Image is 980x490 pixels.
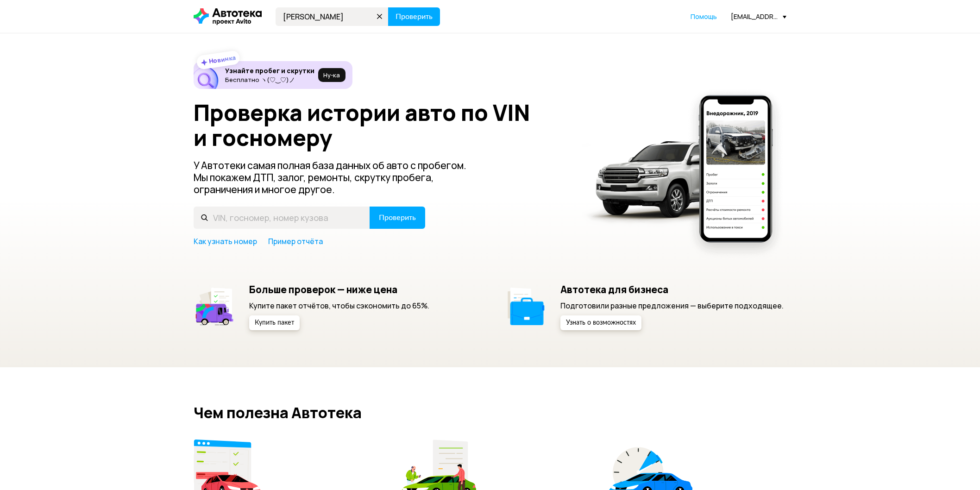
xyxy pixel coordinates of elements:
span: Ну‑ка [323,71,340,79]
strong: Новинка [208,53,237,65]
input: VIN, госномер, номер кузова [276,7,389,26]
a: Пример отчёта [268,236,323,246]
a: Как узнать номер [194,236,257,246]
span: Проверить [396,13,433,20]
span: Помощь [691,12,717,21]
h5: Автотека для бизнеса [560,283,784,295]
button: Купить пакет [249,315,300,330]
p: Бесплатно ヽ(♡‿♡)ノ [225,76,314,83]
input: VIN, госномер, номер кузова [194,207,370,229]
p: У Автотеки самая полная база данных об авто с пробегом. Мы покажем ДТП, залог, ремонты, скрутку п... [194,159,482,195]
h6: Узнайте пробег и скрутки [225,67,314,75]
span: Узнать о возможностях [566,320,636,326]
span: Купить пакет [255,320,294,326]
span: Проверить [379,214,416,221]
p: Купите пакет отчётов, чтобы сэкономить до 65%. [249,301,429,311]
h2: Чем полезна Автотека [194,404,786,421]
button: Узнать о возможностях [560,315,641,330]
button: Проверить [388,7,440,26]
h5: Больше проверок — ниже цена [249,283,429,295]
a: Помощь [691,12,717,21]
h1: Проверка истории авто по VIN и госномеру [194,100,570,150]
button: Проверить [370,207,425,229]
p: Подготовили разные предложения — выберите подходящее. [560,301,784,311]
div: [EMAIL_ADDRESS][DOMAIN_NAME] [731,12,786,21]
